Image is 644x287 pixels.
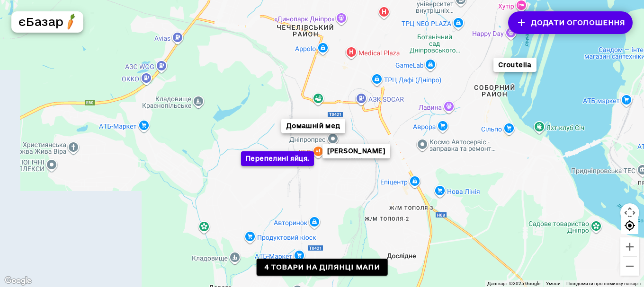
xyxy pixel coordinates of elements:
[2,275,34,287] img: Google
[508,11,633,34] button: Додати оголошення
[281,119,345,133] button: Домашній мед
[620,257,639,276] button: Зменшити
[241,151,314,166] button: Перепелині яйця.
[493,57,537,72] button: Croutella
[63,13,79,30] img: logo
[11,11,83,33] button: єБазарlogo
[18,14,63,29] h5: єБазар
[546,281,561,286] a: Умови
[257,259,388,276] a: 4 товари на ділянці мапи
[566,281,641,286] a: Повідомити про помилку на карті
[2,275,34,287] a: Відкрити цю область на Картах Google (відкриється нове вікно)
[620,203,639,222] button: Налаштування камери на Картах
[620,237,639,256] button: Збільшити
[487,281,540,286] span: Дані карт ©2025 Google
[322,144,390,158] button: [PERSON_NAME]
